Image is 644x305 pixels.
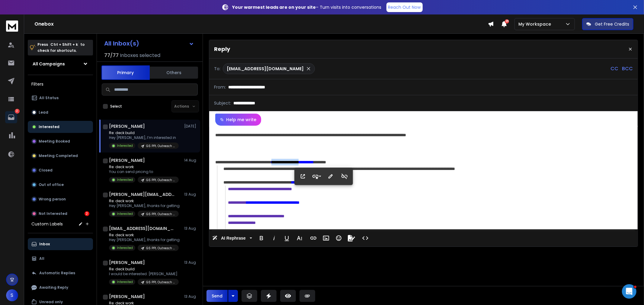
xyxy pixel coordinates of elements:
[120,52,160,59] h3: Inboxes selected
[214,45,230,53] p: Reply
[622,65,633,72] p: BCC
[109,135,179,140] p: Hey [PERSON_NAME], I’m interested in
[184,192,198,197] p: 13 Aug
[109,123,145,129] h1: [PERSON_NAME]
[99,37,199,49] button: All Inbox(s)
[146,280,175,285] p: GS PPL Outreach Decks
[117,212,133,216] p: Interested
[39,153,78,158] p: Meeting Completed
[28,150,93,162] button: Meeting Completed
[39,271,75,275] p: Automatic Replies
[109,165,179,169] p: Re: deck work
[184,294,198,299] p: 13 Aug
[320,232,332,244] button: Insert Image (Ctrl+P)
[31,221,63,227] h3: Custom Labels
[28,179,93,191] button: Out of office
[28,135,93,147] button: Meeting Booked
[582,18,633,30] button: Get Free Credits
[360,232,371,244] button: Code View
[109,233,180,237] p: Re: deck work
[28,193,93,205] button: Wrong person
[622,284,636,299] iframe: Intercom live chat
[39,124,59,129] p: Interested
[268,232,280,244] button: Italic (Ctrl+I)
[214,100,231,106] p: Subject:
[207,290,228,302] button: Send
[227,66,304,72] p: [EMAIL_ADDRESS][DOMAIN_NAME]
[109,130,179,135] p: Re: deck build
[184,158,198,163] p: 14 Aug
[28,80,93,88] h3: Filters
[117,178,133,182] p: Interested
[104,52,119,59] span: 77 / 77
[5,111,17,123] a: 2
[518,21,553,27] p: My Workspace
[28,58,93,70] button: All Campaigns
[15,109,20,114] p: 2
[39,256,44,261] p: All
[184,260,198,265] p: 13 Aug
[232,4,316,10] strong: Your warmest leads are on your site
[109,259,145,266] h1: [PERSON_NAME]
[6,289,18,301] button: S
[39,110,48,115] p: Lead
[281,232,293,244] button: Underline (Ctrl+U)
[28,253,93,265] button: All
[39,139,70,144] p: Meeting Booked
[146,144,175,148] p: GS PPL Outreach Decks
[28,121,93,133] button: Interested
[333,232,344,244] button: Emoticons
[85,211,89,216] div: 2
[117,280,133,284] p: Interested
[214,84,226,90] p: From:
[109,203,180,208] p: Hey [PERSON_NAME], thanks for getting
[505,19,509,24] span: 29
[339,170,350,182] button: Unlink
[39,211,67,216] p: Not Interested
[297,170,309,182] button: Open Link
[109,237,180,242] p: Hey [PERSON_NAME], thanks for getting
[146,212,175,216] p: GS PPL Outreach Decks
[146,178,175,182] p: GS PPL Outreach Decks
[610,65,618,72] p: CC
[39,285,68,290] p: Awaiting Reply
[50,41,79,48] span: Ctrl + Shift + k
[37,42,85,54] p: Press to check for shortcuts.
[28,92,93,104] button: All Status
[146,246,175,250] p: GS PPL Outreach Decks
[211,232,253,244] button: AI Rephrase
[28,281,93,294] button: Awaiting Reply
[28,267,93,279] button: Automatic Replies
[39,168,53,173] p: Closed
[232,4,382,10] p: – Turn visits into conversations
[39,300,63,304] p: Unread only
[184,124,198,129] p: [DATE]
[256,232,267,244] button: Bold (Ctrl+B)
[104,40,139,46] h1: All Inbox(s)
[110,104,122,109] label: Select
[117,143,133,148] p: Interested
[184,226,198,231] p: 13 Aug
[39,197,66,202] p: Wrong person
[28,106,93,118] button: Lead
[150,66,198,79] button: Others
[311,170,322,182] button: Style
[39,182,64,187] p: Out of office
[214,66,220,72] p: To:
[109,169,179,174] p: You can send pricing to
[220,236,247,241] span: AI Rephrase
[109,157,145,163] h1: [PERSON_NAME]
[325,170,336,182] button: Edit Link
[346,232,357,244] button: Signature
[39,96,59,100] p: All Status
[109,191,175,197] h1: [PERSON_NAME][EMAIL_ADDRESS][DOMAIN_NAME]
[101,65,150,80] button: Primary
[33,61,65,67] h1: All Campaigns
[109,267,179,272] p: Re: deck build
[109,294,145,300] h1: [PERSON_NAME]
[595,21,629,27] p: Get Free Credits
[109,199,180,203] p: Re: deck work
[109,225,175,231] h1: [EMAIL_ADDRESS][DOMAIN_NAME]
